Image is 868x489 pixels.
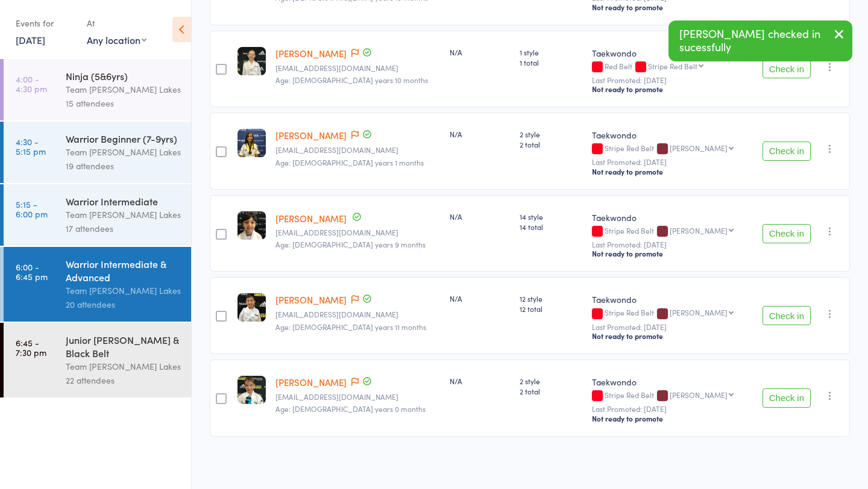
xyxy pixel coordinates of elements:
[275,322,426,332] span: Age: [DEMOGRAPHIC_DATA] years 11 months
[66,69,181,83] div: Ninja (5&6yrs)
[275,293,347,306] a: [PERSON_NAME]
[66,222,181,235] div: 17 attendees
[4,122,191,183] a: 4:30 -5:15 pmWarrior Beginner (7-9yrs)Team [PERSON_NAME] Lakes19 attendees
[520,57,583,67] span: 1 total
[237,211,266,240] img: image1573449321.png
[66,195,181,208] div: Warrior Intermediate
[66,333,181,360] div: Junior [PERSON_NAME] & Black Belt
[592,240,745,249] small: Last Promoted: [DATE]
[450,376,509,386] div: N/A
[520,304,583,314] span: 12 total
[275,64,441,72] small: garthk34@gmail.com
[275,376,347,388] a: [PERSON_NAME]
[275,403,426,414] span: Age: [DEMOGRAPHIC_DATA] years 0 months
[763,224,811,243] button: Check in
[66,145,181,159] div: Team [PERSON_NAME] Lakes
[450,211,509,222] div: N/A
[670,144,728,152] div: [PERSON_NAME]
[16,199,48,219] time: 5:15 - 6:00 pm
[592,226,745,237] div: Stripe Red Belt
[66,373,181,387] div: 22 attendees
[275,47,347,60] a: [PERSON_NAME]
[4,184,191,246] a: 5:15 -6:00 pmWarrior IntermediateTeam [PERSON_NAME] Lakes17 attendees
[592,84,745,94] div: Not ready to promote
[592,167,745,176] div: Not ready to promote
[670,391,728,399] div: [PERSON_NAME]
[16,262,48,281] time: 6:00 - 6:45 pm
[16,13,75,33] div: Events for
[275,157,424,167] span: Age: [DEMOGRAPHIC_DATA] years 1 months
[520,293,583,304] span: 12 style
[450,293,509,304] div: N/A
[592,405,745,413] small: Last Promoted: [DATE]
[520,386,583,396] span: 2 total
[520,222,583,232] span: 14 total
[275,228,441,237] small: bedimonica@hotmail.com
[16,137,46,156] time: 4:30 - 5:15 pm
[763,388,811,408] button: Check in
[592,331,745,341] div: Not ready to promote
[592,144,745,154] div: Stripe Red Belt
[592,2,745,12] div: Not ready to promote
[66,159,181,173] div: 19 attendees
[16,338,46,357] time: 6:45 - 7:30 pm
[668,20,852,61] div: [PERSON_NAME] checked in sucessfully
[592,129,745,141] div: Taekwondo
[520,376,583,386] span: 2 style
[592,414,745,423] div: Not ready to promote
[592,158,745,166] small: Last Promoted: [DATE]
[520,129,583,139] span: 2 style
[275,212,347,225] a: [PERSON_NAME]
[4,323,191,397] a: 6:45 -7:30 pmJunior [PERSON_NAME] & Black BeltTeam [PERSON_NAME] Lakes22 attendees
[16,74,47,93] time: 4:00 - 4:30 pm
[763,59,811,78] button: Check in
[275,129,347,142] a: [PERSON_NAME]
[520,47,583,57] span: 1 style
[275,146,441,154] small: accounts@jacobsprings.com.au
[592,293,745,305] div: Taekwondo
[592,323,745,331] small: Last Promoted: [DATE]
[66,360,181,373] div: Team [PERSON_NAME] Lakes
[66,297,181,311] div: 20 attendees
[275,393,441,401] small: soniafinn10@gmail.com
[763,306,811,325] button: Check in
[275,75,428,85] span: Age: [DEMOGRAPHIC_DATA] years 10 months
[592,47,745,59] div: Taekwondo
[670,226,728,234] div: [PERSON_NAME]
[237,376,266,404] img: image1644015840.png
[66,284,181,297] div: Team [PERSON_NAME] Lakes
[66,96,181,110] div: 15 attendees
[592,249,745,258] div: Not ready to promote
[237,47,266,75] img: image1677280371.png
[648,62,697,70] div: Stripe Red Belt
[592,62,745,72] div: Red Belt
[66,257,181,284] div: Warrior Intermediate & Advanced
[4,247,191,322] a: 6:00 -6:45 pmWarrior Intermediate & AdvancedTeam [PERSON_NAME] Lakes20 attendees
[87,33,146,46] div: Any location
[592,376,745,388] div: Taekwondo
[66,83,181,96] div: Team [PERSON_NAME] Lakes
[670,308,728,316] div: [PERSON_NAME]
[520,211,583,222] span: 14 style
[66,132,181,145] div: Warrior Beginner (7-9yrs)
[592,391,745,401] div: Stripe Red Belt
[592,211,745,223] div: Taekwondo
[450,129,509,139] div: N/A
[87,13,146,33] div: At
[275,310,441,319] small: helenadoeshair@gmail.com
[16,33,45,46] a: [DATE]
[66,208,181,222] div: Team [PERSON_NAME] Lakes
[275,239,426,249] span: Age: [DEMOGRAPHIC_DATA] years 9 months
[237,129,266,157] img: image1615360275.png
[450,47,509,57] div: N/A
[237,293,266,322] img: image1637643635.png
[763,142,811,161] button: Check in
[520,139,583,149] span: 2 total
[4,59,191,120] a: 4:00 -4:30 pmNinja (5&6yrs)Team [PERSON_NAME] Lakes15 attendees
[592,76,745,84] small: Last Promoted: [DATE]
[592,308,745,319] div: Stripe Red Belt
